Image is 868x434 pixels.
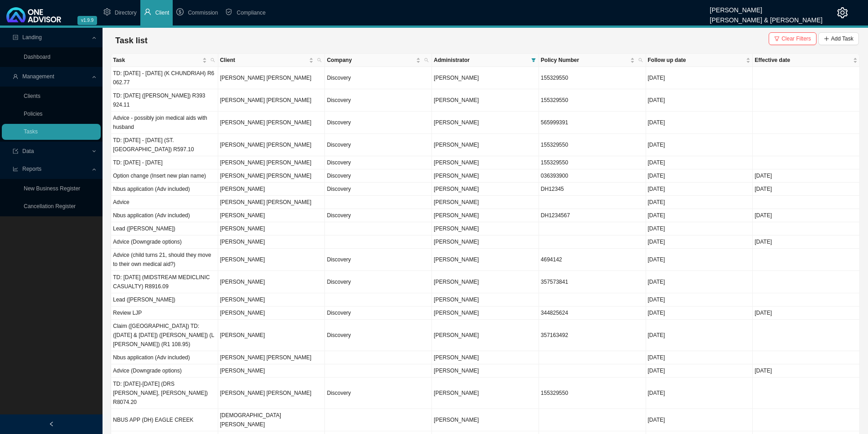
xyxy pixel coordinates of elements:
[539,306,646,320] td: 344825624
[646,156,753,169] td: [DATE]
[824,36,829,41] span: plus
[753,209,860,222] td: [DATE]
[325,169,432,183] td: Discovery
[434,212,479,219] span: [PERSON_NAME]
[646,271,753,293] td: [DATE]
[111,169,218,183] td: Option change (Insert new plan name)
[111,409,218,431] td: NBUS APP (DH) EAGLE CREEK
[646,409,753,431] td: [DATE]
[539,378,646,409] td: 155329550
[218,378,325,409] td: [PERSON_NAME] [PERSON_NAME]
[325,54,432,67] th: Company
[218,169,325,183] td: [PERSON_NAME] [PERSON_NAME]
[646,89,753,112] td: [DATE]
[325,209,432,222] td: Discovery
[710,12,822,22] div: [PERSON_NAME] & [PERSON_NAME]
[646,378,753,409] td: [DATE]
[539,209,646,222] td: DH1234567
[646,209,753,222] td: [DATE]
[539,249,646,271] td: 4694142
[646,320,753,351] td: [DATE]
[325,112,432,134] td: Discovery
[111,293,218,306] td: Lead ([PERSON_NAME])
[111,271,218,293] td: TD: [DATE] (MIDSTREAM MEDICLINIC CASUALTY) R8916.09
[325,320,432,351] td: Discovery
[188,10,218,16] span: Commission
[115,36,148,45] span: Task list
[218,183,325,196] td: [PERSON_NAME]
[236,10,265,16] span: Compliance
[111,67,218,89] td: TD: [DATE] - [DATE] (K CHUNDRIAH) R6 062.77
[111,134,218,156] td: TD: [DATE] - [DATE] (ST. [GEOGRAPHIC_DATA]) R597.10
[111,222,218,235] td: Lead ([PERSON_NAME])
[646,306,753,320] td: [DATE]
[646,134,753,156] td: [DATE]
[529,54,538,66] span: filter
[422,54,431,66] span: search
[434,75,479,81] span: [PERSON_NAME]
[646,54,753,67] th: Follow up date
[325,306,432,320] td: Discovery
[434,159,479,166] span: [PERSON_NAME]
[113,56,200,65] span: Task
[225,8,232,15] span: safety
[218,67,325,89] td: [PERSON_NAME] [PERSON_NAME]
[111,378,218,409] td: TD: [DATE]-[DATE] (DRS [PERSON_NAME], [PERSON_NAME]) R8074.20
[24,203,76,209] a: Cancellation Register
[6,7,61,22] img: 2df55531c6924b55f21c4cf5d4484680-logo-light.svg
[325,67,432,89] td: Discovery
[24,54,51,60] a: Dashboard
[211,58,215,62] span: search
[77,16,97,25] span: v1.9.9
[218,364,325,378] td: [PERSON_NAME]
[774,36,780,41] span: filter
[539,89,646,112] td: 155329550
[769,32,817,45] button: Clear Filters
[831,34,853,43] span: Add Task
[218,409,325,431] td: [DEMOGRAPHIC_DATA][PERSON_NAME]
[753,364,860,378] td: [DATE]
[111,320,218,351] td: Claim ([GEOGRAPHIC_DATA]) TD: ([DATE] & [DATE]) ([PERSON_NAME]) (L [PERSON_NAME]) (R1 108.95)
[24,93,41,99] a: Clients
[325,156,432,169] td: Discovery
[434,417,479,423] span: [PERSON_NAME]
[753,54,860,67] th: Effective date
[539,271,646,293] td: 357573841
[111,89,218,112] td: TD: [DATE] ([PERSON_NAME]) R393 924.11
[218,271,325,293] td: [PERSON_NAME]
[539,112,646,134] td: 565999391
[539,54,646,67] th: Policy Number
[218,112,325,134] td: [PERSON_NAME] [PERSON_NAME]
[539,169,646,183] td: 036393900
[753,183,860,196] td: [DATE]
[818,32,859,45] button: Add Task
[327,56,414,65] span: Company
[434,56,528,65] span: Administrator
[325,183,432,196] td: Discovery
[218,209,325,222] td: [PERSON_NAME]
[155,10,169,16] span: Client
[434,225,479,232] span: [PERSON_NAME]
[646,67,753,89] td: [DATE]
[637,54,645,66] span: search
[218,196,325,209] td: [PERSON_NAME] [PERSON_NAME]
[646,235,753,249] td: [DATE]
[24,185,80,192] a: New Business Register
[218,306,325,320] td: [PERSON_NAME]
[646,196,753,209] td: [DATE]
[434,199,479,205] span: [PERSON_NAME]
[218,235,325,249] td: [PERSON_NAME]
[13,166,18,172] span: line-chart
[22,166,41,172] span: Reports
[434,239,479,245] span: [PERSON_NAME]
[539,134,646,156] td: 155329550
[434,186,479,192] span: [PERSON_NAME]
[753,306,860,320] td: [DATE]
[434,296,479,303] span: [PERSON_NAME]
[22,34,42,41] span: Landing
[111,235,218,249] td: Advice (Downgrade options)
[13,148,18,154] span: import
[325,89,432,112] td: Discovery
[325,134,432,156] td: Discovery
[755,56,851,65] span: Effective date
